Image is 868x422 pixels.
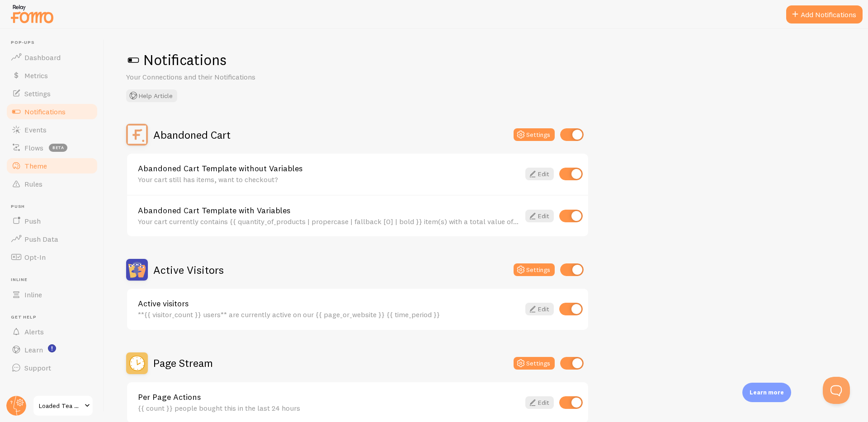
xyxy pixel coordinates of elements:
svg: <p>Watch New Feature Tutorials!</p> [48,344,56,352]
span: Flows [24,143,43,152]
a: Inline [5,286,99,304]
span: Inline [11,277,99,283]
img: Active Visitors [126,259,148,281]
a: Settings [5,84,99,103]
a: Push Data [5,230,99,248]
span: beta [49,144,67,152]
a: Active visitors [138,300,520,308]
iframe: Help Scout Beacon - Open [823,377,850,404]
p: Your Connections and their Notifications [126,72,343,82]
h1: Notifications [126,51,846,69]
span: Inline [24,290,42,299]
span: Learn [24,345,43,354]
span: Settings [24,89,51,98]
div: **{{ visitor_count }} users** are currently active on our {{ page_or_website }} {{ time_period }} [138,310,520,319]
a: Abandoned Cart Template without Variables [138,164,520,173]
img: Page Stream [126,352,148,374]
button: Settings [514,128,555,141]
a: Events [5,121,99,139]
h2: Abandoned Cart [153,128,231,142]
a: Per Page Actions [138,393,520,401]
span: Push Data [24,234,58,244]
span: Get Help [11,314,99,320]
span: Alerts [24,327,44,336]
a: Edit [525,396,554,409]
a: Flows beta [5,139,99,157]
a: Theme [5,157,99,175]
span: Theme [24,161,47,170]
div: Your cart currently contains {{ quantity_of_products | propercase | fallback [0] | bold }} item(s... [138,217,520,225]
span: Support [24,363,51,372]
span: Push [11,204,99,210]
div: Your cart still has items, want to checkout? [138,175,520,183]
a: Abandoned Cart Template with Variables [138,206,520,215]
a: Edit [525,168,554,180]
a: Metrics [5,66,99,84]
span: Pop-ups [11,40,99,46]
a: Edit [525,303,554,315]
p: Learn more [750,388,784,397]
button: Settings [514,357,555,370]
button: Settings [514,263,555,276]
span: Metrics [24,71,48,80]
a: Rules [5,175,99,193]
a: Notifications [5,103,99,121]
span: Events [24,125,47,134]
a: Learn [5,341,99,359]
span: Rules [24,179,42,188]
a: Support [5,359,99,377]
h2: Page Stream [153,356,213,370]
img: Abandoned Cart [126,124,148,145]
a: Opt-In [5,248,99,266]
span: Dashboard [24,53,61,62]
span: Push [24,216,41,225]
a: Alerts [5,323,99,341]
button: Help Article [126,89,177,102]
h2: Active Visitors [153,263,224,277]
a: Dashboard [5,48,99,66]
a: Push [5,212,99,230]
a: Edit [525,210,554,222]
span: Opt-In [24,253,46,262]
a: Loaded Tea Club [33,395,94,417]
span: Loaded Tea Club [39,400,82,411]
span: Notifications [24,107,66,116]
img: fomo-relay-logo-orange.svg [9,2,55,25]
div: Learn more [742,383,791,402]
div: {{ count }} people bought this in the last 24 hours [138,404,520,412]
